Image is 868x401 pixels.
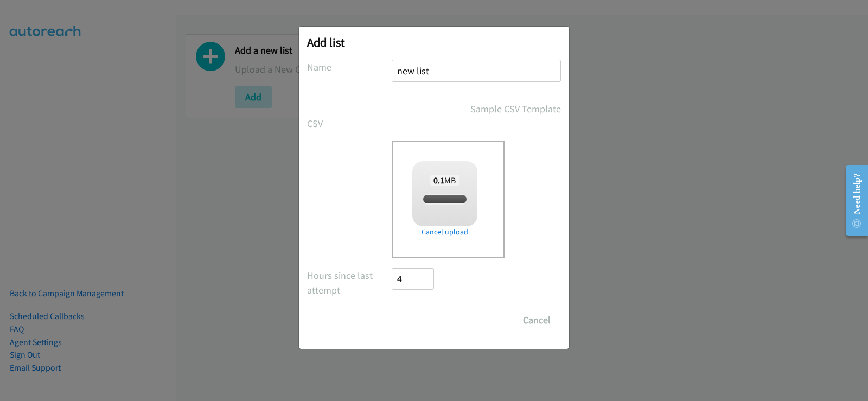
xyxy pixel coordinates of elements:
[307,35,561,50] h2: Add list
[307,60,392,74] label: Name
[470,101,561,116] a: Sample CSV Template
[425,194,465,205] span: ANZ WS.csv
[412,226,477,238] a: Cancel upload
[307,116,392,131] label: CSV
[433,175,444,186] strong: 0.1
[307,268,392,297] label: Hours since last attempt
[513,309,561,331] button: Cancel
[430,175,459,186] span: MB
[837,157,868,244] iframe: Resource Center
